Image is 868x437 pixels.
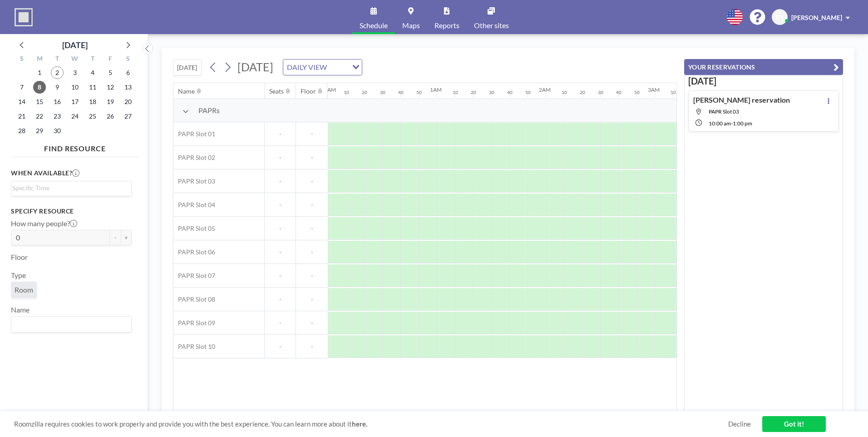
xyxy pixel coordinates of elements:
[110,230,121,245] button: -
[265,177,296,185] span: -
[11,271,26,280] label: Type
[648,86,660,93] div: 3AM
[15,95,28,108] span: Sunday, September 14, 2025
[321,86,336,93] div: 12AM
[489,89,494,95] div: 30
[791,14,842,21] span: [PERSON_NAME]
[173,154,215,162] span: PAPR Slot 02
[84,54,101,65] div: T
[104,110,117,123] span: Friday, September 26, 2025
[15,285,33,294] span: Room
[402,22,420,29] span: Maps
[265,154,296,162] span: -
[173,248,215,256] span: PAPR Slot 06
[416,89,422,95] div: 50
[11,219,77,228] label: How many people?
[731,120,733,127] span: -
[285,61,329,73] span: DAILY VIEW
[265,295,296,303] span: -
[33,95,46,108] span: Monday, September 15, 2025
[12,183,126,193] input: Search for option
[104,81,117,94] span: Friday, September 12, 2025
[360,22,388,29] span: Schedule
[33,110,46,123] span: Monday, September 22, 2025
[265,248,296,256] span: -
[398,89,404,95] div: 40
[693,95,790,104] h4: [PERSON_NAME] reservation
[301,87,316,95] div: Floor
[525,89,531,95] div: 50
[296,319,328,327] span: -
[15,110,28,123] span: Sunday, September 21, 2025
[539,86,551,93] div: 2AM
[11,207,132,215] h3: Specify resource
[178,87,195,95] div: Name
[296,343,328,351] span: -
[14,420,728,428] span: Roomzilla requires cookies to work properly and provide you with the best experience. You can lea...
[13,54,31,65] div: S
[507,89,513,95] div: 40
[173,201,215,209] span: PAPR Slot 04
[296,154,328,162] span: -
[296,177,328,185] span: -
[434,22,459,29] span: Reports
[362,89,367,95] div: 20
[733,120,752,127] span: 1:00 PM
[671,89,676,95] div: 10
[51,95,64,108] span: Tuesday, September 16, 2025
[283,60,362,75] div: Search for option
[33,124,46,137] span: Monday, September 29, 2025
[265,319,296,327] span: -
[709,108,739,115] span: PAPR Slot 03
[173,343,215,351] span: PAPR Slot 10
[173,177,215,185] span: PAPR Slot 03
[86,66,99,79] span: Thursday, September 4, 2025
[11,140,139,153] h4: FIND RESOURCE
[12,318,126,330] input: Search for option
[562,89,567,95] div: 10
[15,8,33,26] img: organization-logo
[86,110,99,123] span: Thursday, September 25, 2025
[352,420,367,428] a: here.
[265,272,296,280] span: -
[51,124,64,137] span: Tuesday, September 30, 2025
[119,54,137,65] div: S
[296,224,328,233] span: -
[453,89,458,95] div: 10
[86,81,99,94] span: Thursday, September 11, 2025
[265,130,296,138] span: -
[344,89,349,95] div: 10
[69,95,81,108] span: Wednesday, September 17, 2025
[104,95,117,108] span: Friday, September 19, 2025
[580,89,585,95] div: 20
[684,59,843,75] button: YOUR RESERVATIONS
[51,66,64,79] span: Tuesday, September 2, 2025
[688,75,839,87] h3: [DATE]
[296,248,328,256] span: -
[101,54,119,65] div: F
[430,86,442,93] div: 1AM
[86,95,99,108] span: Thursday, September 18, 2025
[762,416,826,432] a: Got it!
[173,319,215,327] span: PAPR Slot 09
[51,110,64,123] span: Tuesday, September 23, 2025
[15,124,28,137] span: Sunday, September 28, 2025
[198,106,220,115] span: PAPRs
[11,181,131,195] div: Search for option
[33,66,46,79] span: Monday, September 1, 2025
[31,54,49,65] div: M
[598,89,603,95] div: 30
[173,60,202,75] button: [DATE]
[69,81,81,94] span: Wednesday, September 10, 2025
[265,343,296,351] span: -
[616,89,621,95] div: 40
[296,130,328,138] span: -
[11,305,30,314] label: Name
[69,66,81,79] span: Wednesday, September 3, 2025
[62,39,88,51] div: [DATE]
[122,81,134,94] span: Saturday, September 13, 2025
[471,89,476,95] div: 20
[51,81,64,94] span: Tuesday, September 9, 2025
[776,13,784,21] span: RY
[173,130,215,138] span: PAPR Slot 01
